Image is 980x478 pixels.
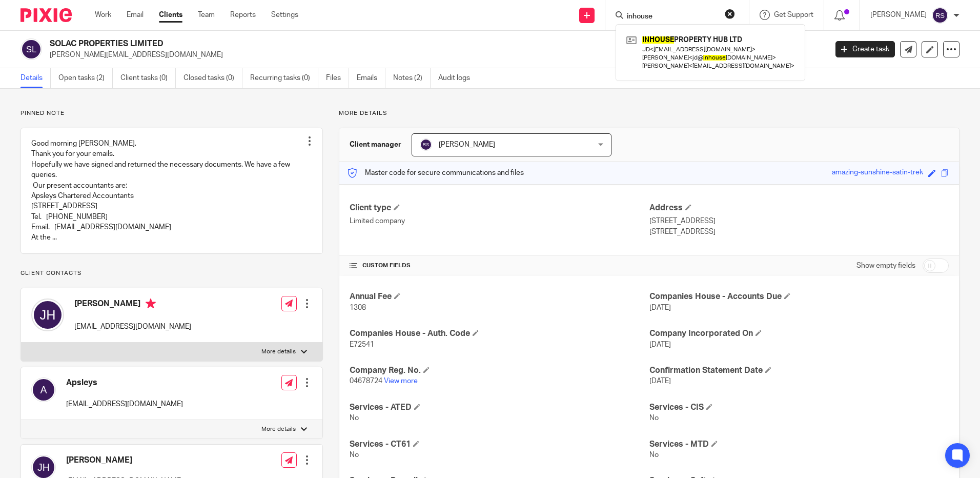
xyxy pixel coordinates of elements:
a: Notes (2) [393,68,431,88]
h4: Services - CT61 [350,439,649,450]
p: [STREET_ADDRESS] [649,227,949,237]
h4: Address [649,203,949,213]
span: No [350,414,359,422]
h3: Client manager [350,140,401,150]
h4: Services - CIS [649,402,949,413]
label: Show empty fields [856,261,915,271]
a: Emails [357,68,385,88]
p: [EMAIL_ADDRESS][DOMAIN_NAME] [66,399,183,409]
img: svg%3E [932,7,948,24]
a: Team [198,10,215,20]
img: svg%3E [31,298,64,331]
h4: [PERSON_NAME] [66,455,183,466]
a: Clients [159,10,182,20]
p: Client contacts [21,269,323,277]
div: amazing-sunshine-satin-trek [832,167,923,179]
img: svg%3E [31,377,56,402]
h4: [PERSON_NAME] [74,298,191,311]
p: Master code for secure communications and files [347,168,524,178]
img: svg%3E [420,138,432,151]
span: 04678724 [350,377,382,385]
h4: Confirmation Statement Date [649,365,949,376]
button: Clear [725,9,735,19]
h4: Companies House - Accounts Due [649,291,949,302]
h2: SOLAC PROPERTIES LIMITED [50,38,666,49]
input: Search [626,12,718,22]
a: Settings [271,10,298,20]
p: Pinned note [21,109,323,117]
p: Limited company [350,216,649,226]
a: Details [21,68,51,88]
span: [PERSON_NAME] [439,141,495,148]
a: Open tasks (2) [58,68,113,88]
h4: Companies House - Auth. Code [350,328,649,339]
h4: Services - ATED [350,402,649,413]
a: Email [127,10,144,20]
a: Files [326,68,349,88]
h4: CUSTOM FIELDS [350,262,649,270]
a: Reports [230,10,256,20]
span: Get Support [774,11,813,18]
span: E72541 [350,341,374,348]
h4: Client type [350,203,649,213]
p: More details [261,425,296,433]
a: Work [95,10,111,20]
h4: Company Incorporated On [649,328,949,339]
span: [DATE] [649,304,671,311]
h4: Apsleys [66,377,183,388]
p: More details [339,109,959,117]
p: More details [261,348,296,356]
span: 1308 [350,304,366,311]
h4: Services - MTD [649,439,949,450]
p: [STREET_ADDRESS] [649,216,949,226]
span: No [649,451,659,459]
img: svg%3E [21,38,42,60]
h4: Company Reg. No. [350,365,649,376]
img: Pixie [21,8,72,22]
a: Closed tasks (0) [183,68,242,88]
a: View more [384,377,418,385]
a: Create task [835,41,895,57]
p: [PERSON_NAME][EMAIL_ADDRESS][DOMAIN_NAME] [50,50,820,60]
p: [EMAIL_ADDRESS][DOMAIN_NAME] [74,322,191,332]
span: No [649,414,659,422]
a: Audit logs [438,68,478,88]
span: [DATE] [649,341,671,348]
h4: Annual Fee [350,291,649,302]
span: [DATE] [649,377,671,385]
span: No [350,451,359,459]
i: Primary [146,298,156,309]
a: Recurring tasks (0) [250,68,318,88]
a: Client tasks (0) [120,68,176,88]
p: [PERSON_NAME] [870,10,927,20]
